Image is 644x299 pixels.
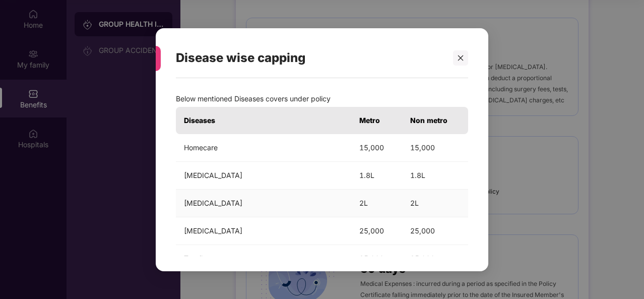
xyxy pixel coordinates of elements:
p: Below mentioned Diseases covers under policy [176,93,468,104]
td: 25,000 [351,217,402,245]
td: 25,000 [351,245,402,272]
td: 1.8L [402,161,468,189]
td: Tonsilectomy [176,245,351,272]
td: Homecare [176,134,351,161]
td: [MEDICAL_DATA] [176,217,351,245]
div: Disease wise capping [176,38,444,78]
span: close [457,54,464,61]
td: 15,000 [402,134,468,161]
td: [MEDICAL_DATA] [176,161,351,189]
td: 2L [402,189,468,217]
td: 15,000 [351,134,402,161]
td: 25,000 [402,217,468,245]
td: 2L [351,189,402,217]
th: Diseases [176,106,351,134]
td: [MEDICAL_DATA] [176,189,351,217]
td: 25,000 [402,245,468,272]
th: Metro [351,106,402,134]
th: Non metro [402,106,468,134]
td: 1.8L [351,161,402,189]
